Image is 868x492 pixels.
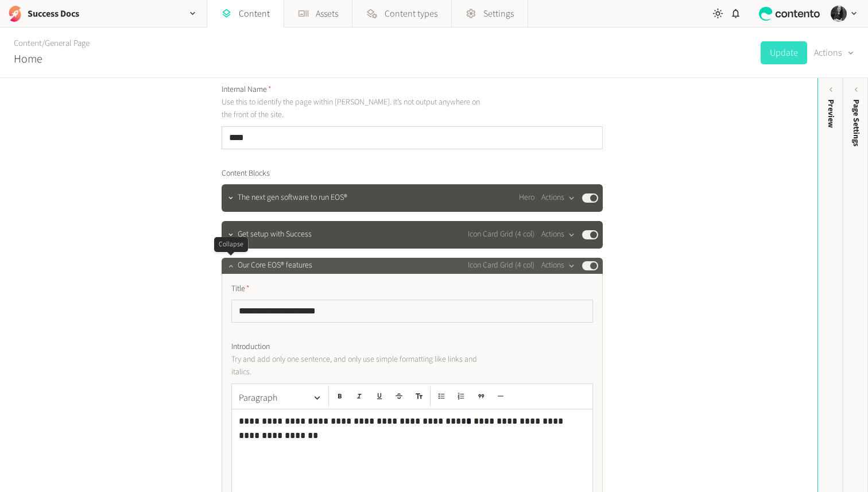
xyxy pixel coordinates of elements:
button: Actions [541,259,575,273]
button: Actions [541,228,575,242]
span: Internal Name [222,84,272,96]
span: Icon Card Grid (4 col) [468,259,534,272]
img: Hollie Duncan [831,6,847,22]
h2: Home [14,51,42,68]
div: Collapse [214,237,248,252]
button: Actions [541,191,575,205]
span: / [42,37,45,49]
span: Title [231,283,250,295]
h2: Success Docs [28,7,79,21]
span: The next gen software to run EOS® [238,192,347,204]
button: Paragraph [234,386,326,409]
span: Hero [519,192,534,204]
span: Icon Card Grid (4 col) [468,228,534,241]
div: Preview [825,99,837,128]
span: Content types [385,7,437,21]
span: Content Blocks [222,168,270,180]
button: Actions [814,41,854,64]
span: Introduction [231,341,270,353]
button: Update [761,41,807,64]
p: Use this to identify the page within [PERSON_NAME]. It’s not output anywhere on the front of the ... [222,96,483,122]
img: Success Docs [7,6,23,22]
span: Settings [483,7,514,21]
span: Get setup with Success [238,228,312,241]
p: Try and add only one sentence, and only use simple formatting like links and italics. [231,353,493,379]
a: General Page [45,37,90,49]
a: Content [14,37,42,49]
span: Page Settings [850,99,862,146]
span: Our Core EOS® features [238,259,312,272]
